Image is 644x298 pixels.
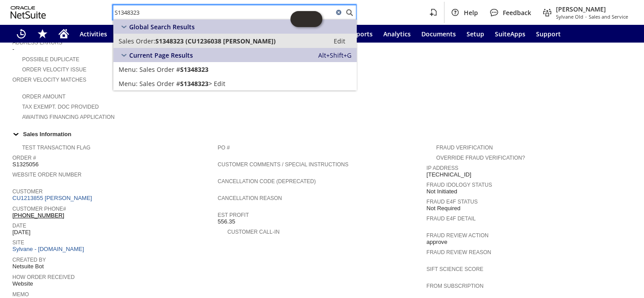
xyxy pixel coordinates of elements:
[12,46,14,53] span: -
[12,291,29,298] a: Memo
[495,30,525,38] span: SuiteApps
[12,274,75,280] a: How Order Received
[306,11,322,27] span: Oracle Guided Learning Widget. To move around, please hold and drag
[426,232,488,239] a: Fraud Review Action
[426,205,460,212] span: Not Required
[12,212,64,219] a: [PHONE_NUMBER]
[12,239,24,246] a: Site
[461,25,490,43] a: Setup
[12,263,44,270] span: Netsuite Bot
[180,65,208,74] span: S1348323
[22,56,79,63] a: Possible Duplicate
[290,11,322,27] iframe: Click here to launch Oracle Guided Learning Help Panel
[531,25,566,43] a: Support
[11,25,32,43] a: Recent Records
[12,161,39,168] span: S1325056
[426,188,457,195] span: Not Initiated
[426,171,471,178] span: [TECHNICAL_ID]
[436,155,524,161] a: Override Fraud Verification?
[12,77,86,83] a: Order Velocity Matches
[585,13,587,20] span: -
[12,257,46,263] a: Created By
[113,62,357,76] a: Sales Order #S1348323
[180,79,208,88] span: S1348323
[503,8,531,17] span: Feedback
[80,30,107,38] span: Activities
[426,239,447,246] span: approve
[426,199,478,205] a: Fraud E4F Status
[129,51,193,59] span: Current Page Results
[22,145,90,151] a: Test Transaction Flag
[139,79,180,88] span: Sales Order #
[12,246,86,252] a: Sylvane - [DOMAIN_NAME]
[556,13,583,20] span: Sylvane Old
[11,6,46,19] svg: logo
[113,76,357,90] a: Edit
[16,28,27,39] svg: Recent Records
[324,35,355,46] a: Edit:
[426,266,483,272] a: Sift Science Score
[12,223,26,229] a: Date
[426,182,492,188] a: Fraud Idology Status
[378,25,416,43] a: Analytics
[416,25,461,43] a: Documents
[426,165,458,171] a: IP Address
[22,94,66,100] a: Order Amount
[119,37,155,45] span: Sales Order:
[112,25,157,43] a: Warehouse
[426,283,483,289] a: From Subscription
[467,30,484,38] span: Setup
[218,145,230,151] a: PO #
[9,128,635,140] td: Sales Information
[383,30,411,38] span: Analytics
[58,28,69,39] svg: Home
[113,34,357,48] a: Sales Order:S1348323 (CU1236038 [PERSON_NAME])Edit:
[556,5,628,13] span: [PERSON_NAME]
[218,161,348,168] a: Customer Comments / Special Instructions
[113,7,333,18] input: Search
[155,37,276,45] span: S1348323 (CU1236038 [PERSON_NAME])
[74,25,112,43] a: Activities
[349,30,373,38] span: Reports
[119,79,138,88] span: Menu:
[22,114,115,120] a: Awaiting Financing Application
[218,212,249,218] a: Est Profit
[318,51,351,59] span: Alt+Shift+G
[12,188,42,195] a: Customer
[589,13,628,20] span: Sales and Service
[12,229,31,236] span: [DATE]
[464,8,478,17] span: Help
[436,145,493,151] a: Fraud Verification
[228,229,280,235] a: Customer Call-in
[12,39,62,46] a: Address Errors
[32,25,53,43] div: Shortcuts
[218,178,316,184] a: Cancellation Code (deprecated)
[119,65,138,74] span: Menu:
[490,25,531,43] a: SuiteApps
[343,25,378,43] a: Reports
[12,155,36,161] a: Order #
[536,30,561,38] span: Support
[139,65,180,74] span: Sales Order #
[9,128,632,140] div: Sales Information
[208,79,225,88] span: > Edit
[344,7,355,18] svg: Search
[22,67,86,73] a: Order Velocity Issue
[218,195,282,201] a: Cancellation Reason
[12,280,33,287] span: Website
[37,28,48,39] svg: Shortcuts
[426,249,491,255] a: Fraud Review Reason
[129,23,195,31] span: Global Search Results
[426,216,475,222] a: Fraud E4F Detail
[12,195,94,201] a: CU1213855 [PERSON_NAME]
[421,30,456,38] span: Documents
[12,206,66,212] a: Customer Phone#
[53,25,74,43] a: Home
[218,218,235,225] span: 556.35
[12,172,81,178] a: Website Order Number
[22,104,99,110] a: Tax Exempt. Doc Provided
